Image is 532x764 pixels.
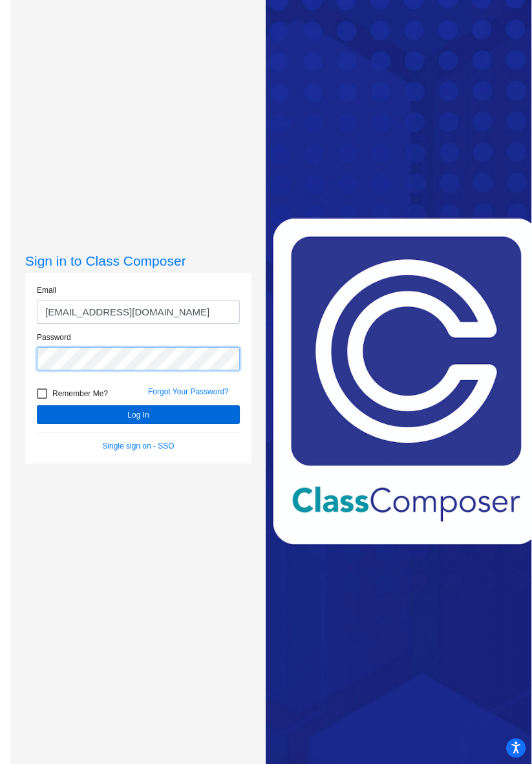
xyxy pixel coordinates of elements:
label: Password [37,332,71,343]
label: Email [37,284,56,296]
button: Log In [37,405,240,424]
span: Remember Me? [52,386,108,401]
h3: Sign in to Class Composer [25,253,251,269]
a: Single sign on - SSO [102,441,174,451]
a: Forgot Your Password? [148,387,229,396]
